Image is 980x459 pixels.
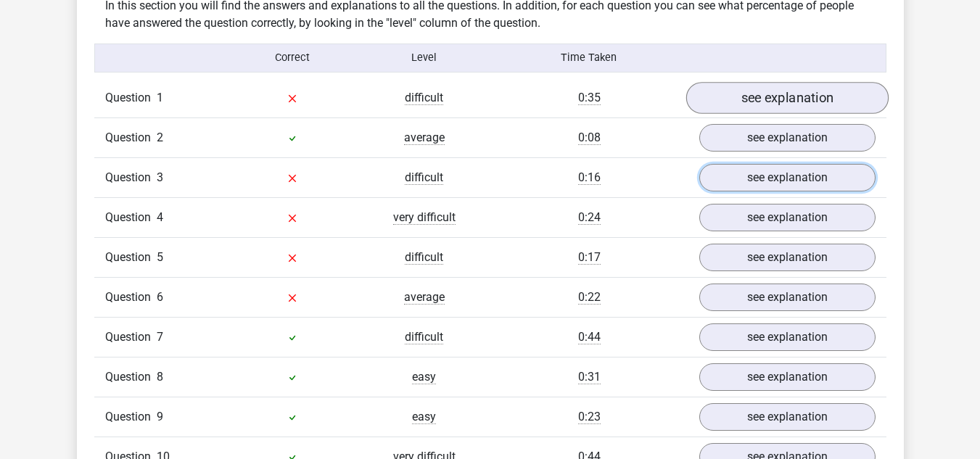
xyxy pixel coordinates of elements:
[405,91,443,105] span: difficult
[699,284,876,311] a: see explanation
[685,82,888,114] a: see explanation
[699,124,876,152] a: see explanation
[405,330,443,344] span: difficult
[578,250,601,265] span: 0:17
[405,170,443,185] span: difficult
[105,368,157,386] span: Question
[699,323,876,351] a: see explanation
[578,330,601,344] span: 0:44
[105,289,157,306] span: Question
[578,91,601,105] span: 0:35
[105,129,157,146] span: Question
[578,170,601,185] span: 0:16
[578,131,601,145] span: 0:08
[157,330,163,344] span: 7
[404,131,445,145] span: average
[105,408,157,426] span: Question
[578,410,601,424] span: 0:23
[105,209,157,226] span: Question
[404,290,445,305] span: average
[157,170,163,184] span: 3
[157,131,163,144] span: 2
[105,328,157,346] span: Question
[157,210,163,224] span: 4
[699,244,876,271] a: see explanation
[699,164,876,191] a: see explanation
[226,50,358,66] div: Correct
[578,290,601,305] span: 0:22
[157,290,163,304] span: 6
[412,410,436,424] span: easy
[157,250,163,264] span: 5
[412,370,436,384] span: easy
[105,89,157,107] span: Question
[699,363,876,391] a: see explanation
[578,370,601,384] span: 0:31
[699,204,876,231] a: see explanation
[490,50,688,66] div: Time Taken
[157,370,163,384] span: 8
[105,169,157,186] span: Question
[578,210,601,225] span: 0:24
[393,210,456,225] span: very difficult
[157,410,163,423] span: 9
[405,250,443,265] span: difficult
[699,403,876,431] a: see explanation
[105,249,157,266] span: Question
[157,91,163,104] span: 1
[358,50,490,66] div: Level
